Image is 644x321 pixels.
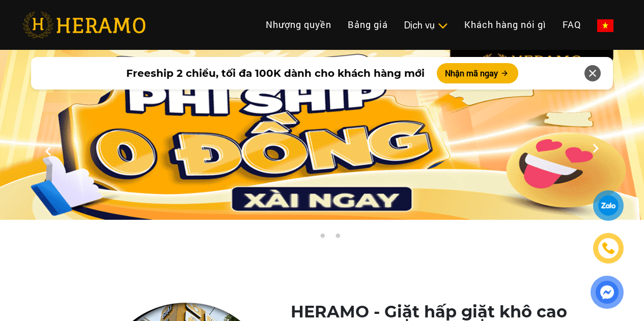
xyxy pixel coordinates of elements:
button: Nhận mã ngay [437,63,518,83]
button: 3 [332,233,343,243]
button: 1 [302,233,312,243]
img: subToggleIcon [437,21,448,31]
a: phone-icon [595,235,622,262]
a: Bảng giá [340,14,396,36]
a: Khách hàng nói gì [456,14,554,36]
button: 2 [317,233,327,243]
img: vn-flag.png [597,19,613,32]
img: heramo-logo.png [22,12,146,38]
img: phone-icon [603,243,614,254]
span: Freeship 2 chiều, tối đa 100K dành cho khách hàng mới [126,66,425,81]
div: Dịch vụ [404,18,448,32]
a: Nhượng quyền [258,14,340,36]
a: FAQ [554,14,589,36]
